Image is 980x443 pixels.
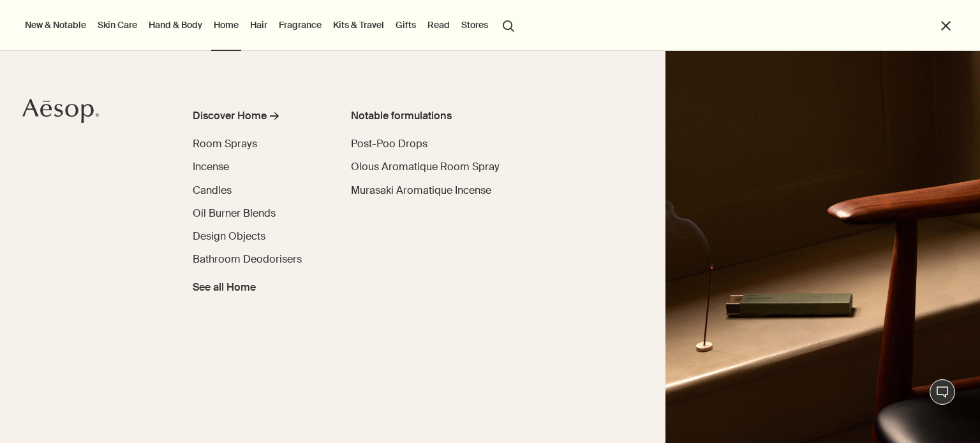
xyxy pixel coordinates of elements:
a: Olous Aromatique Room Spray [351,159,500,175]
a: Post-Poo Drops [351,136,427,152]
a: Room Sprays [193,136,257,152]
a: Candles [193,183,232,198]
button: Stores [459,17,491,33]
a: Murasaki Aromatique Incense [351,183,491,198]
a: Gifts [393,17,419,33]
a: Oil Burner Blends [193,206,276,221]
span: Murasaki Aromatique Incense [351,184,491,197]
span: Bathroom Deodorisers [193,252,302,266]
svg: Aesop [22,98,99,124]
span: Olous Aromatique Room Spray [351,160,500,173]
span: Design Objects [193,229,265,243]
span: Candles [193,184,232,197]
button: New & Notable [22,17,89,33]
a: Home [211,17,241,33]
span: Oil Burner Blends [193,207,276,220]
span: Post-Poo Drops [351,137,427,150]
a: Incense [193,159,229,175]
span: See all Home [193,280,256,295]
a: Discover Home [193,108,322,129]
a: Skin Care [95,17,140,33]
a: Read [425,17,452,33]
span: Room Sprays [193,137,257,150]
a: Hair [248,17,270,33]
a: Fragrance [276,17,324,33]
a: Aesop [22,98,99,127]
a: See all Home [193,275,256,295]
a: Design Objects [193,229,265,244]
a: Hand & Body [146,17,205,33]
a: Bathroom Deodorisers [193,252,302,267]
div: Discover Home [193,108,267,124]
div: Notable formulations [351,108,508,124]
span: Incense [193,160,229,173]
button: Close the Menu [939,18,953,33]
a: Kits & Travel [330,17,387,33]
button: Open search [497,13,520,37]
button: Live Assistance [930,379,955,405]
img: Warmly lit room containing lamp and mid-century furniture. [665,51,980,443]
